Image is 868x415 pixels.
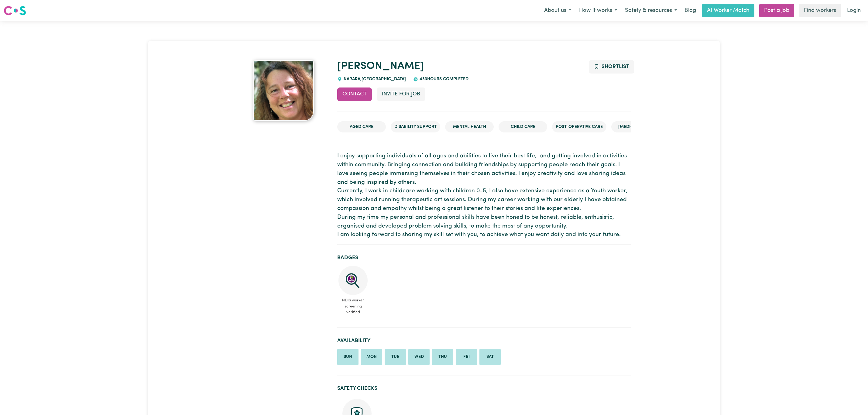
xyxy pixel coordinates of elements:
[602,64,629,69] span: Shortlist
[338,266,368,295] img: NDIS Worker Screening Verified
[361,349,382,365] li: Available on Monday
[681,4,700,17] a: Blog
[337,295,369,317] span: NDIS worker screening verified
[337,87,372,101] button: Contact
[445,121,494,133] li: Mental Health
[385,349,406,365] li: Available on Tuesday
[456,349,477,365] li: Available on Friday
[408,349,430,365] li: Available on Wednesday
[540,4,575,17] button: About us
[799,4,841,17] a: Find workers
[253,60,314,121] img: Tina
[4,4,26,18] a: Careseekers logo
[337,121,386,133] li: Aged Care
[499,121,547,133] li: Child care
[337,255,631,261] h2: Badges
[621,4,681,17] button: Safety & resources
[759,4,794,17] a: Post a job
[843,4,864,17] a: Login
[575,4,621,17] button: How it works
[237,60,330,121] a: Tina's profile picture'
[337,385,631,392] h2: Safety Checks
[337,338,631,344] h2: Availability
[337,152,631,239] p: I enjoy supporting individuals of all ages and abilities to live their best life, and getting inv...
[4,5,26,16] img: Careseekers logo
[377,87,425,101] button: Invite for Job
[337,349,359,365] li: Available on Sunday
[702,4,754,17] a: AI Worker Match
[337,61,424,72] a: [PERSON_NAME]
[432,349,453,365] li: Available on Thursday
[479,349,501,365] li: Available on Saturday
[418,77,468,81] span: 433 hours completed
[391,121,440,133] li: Disability Support
[611,121,660,133] li: [MEDICAL_DATA]
[552,121,606,133] li: Post-operative care
[589,60,635,74] button: Add to shortlist
[342,77,406,81] span: NARARA , [GEOGRAPHIC_DATA]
